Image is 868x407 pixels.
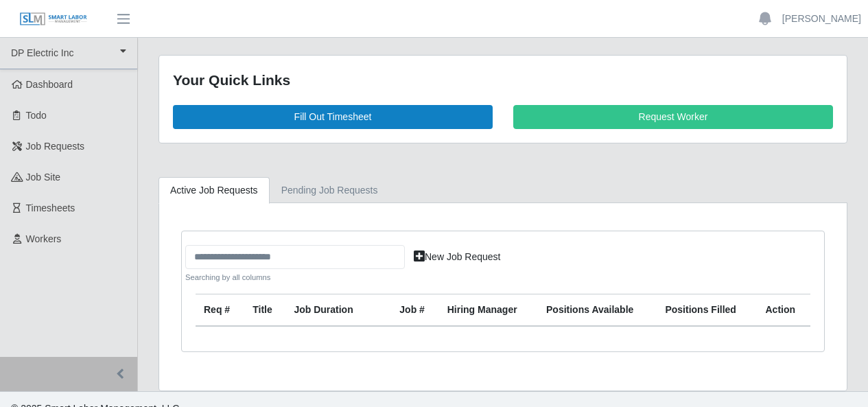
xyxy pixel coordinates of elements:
[26,141,85,152] span: Job Requests
[391,294,438,327] th: Job #
[405,245,510,269] a: New Job Request
[185,272,405,283] small: Searching by all columns
[270,177,390,204] a: Pending Job Requests
[19,12,88,27] img: SLM Logo
[758,294,811,327] th: Action
[159,177,270,204] a: Active Job Requests
[26,172,61,183] span: job site
[538,294,657,327] th: Positions Available
[439,294,538,327] th: Hiring Manager
[657,294,757,327] th: Positions Filled
[173,69,833,91] div: Your Quick Links
[782,12,861,26] a: [PERSON_NAME]
[26,233,62,244] span: Workers
[285,294,372,327] th: Job Duration
[244,294,285,327] th: Title
[513,105,833,129] a: Request Worker
[196,294,244,327] th: Req #
[173,105,493,129] a: Fill Out Timesheet
[26,202,75,213] span: Timesheets
[26,79,73,90] span: Dashboard
[26,110,47,121] span: Todo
